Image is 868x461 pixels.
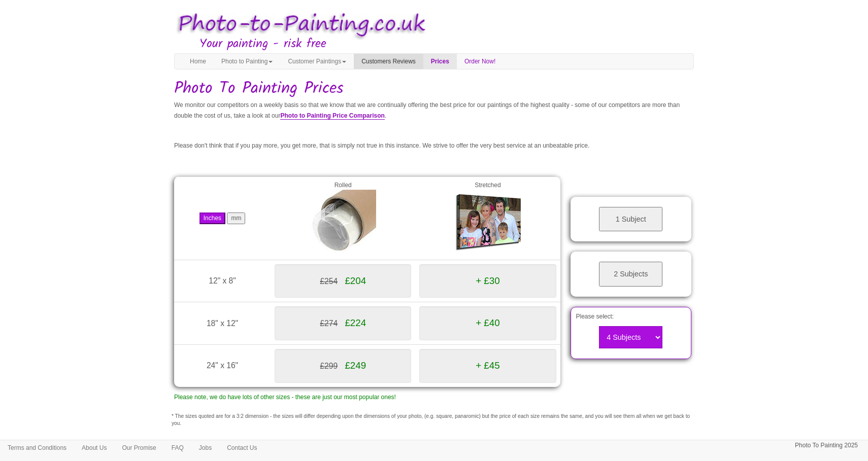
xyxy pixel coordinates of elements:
[423,54,457,69] a: Prices
[164,440,191,455] a: FAQ
[457,54,503,69] a: Order Now!
[172,413,696,428] p: * The sizes quoted are for a 3:2 dimension - the sizes will differ depending upon the dimensions ...
[182,54,214,69] a: Home
[320,277,338,286] span: £254
[280,54,354,69] a: Customer Paintings
[310,190,376,256] img: Rolled
[599,207,662,232] button: 1 Subject
[476,360,499,371] span: + £45
[207,319,238,328] span: 18" x 12"
[795,440,858,451] p: Photo To Painting 2025
[169,5,429,44] img: Photo to Painting
[74,440,114,455] a: About Us
[345,317,366,328] span: £224
[174,80,694,97] h1: Photo To Painting Prices
[174,140,694,151] p: Please don't think that if you pay more, you get more, that is simply not true in this instance. ...
[345,275,366,286] span: £204
[476,317,499,328] span: + £40
[214,54,280,69] a: Photo to Painting
[199,38,694,51] h3: Your painting - risk free
[345,360,366,371] span: £249
[114,440,163,455] a: Our Promise
[599,262,662,287] button: 2 Subjects
[571,307,692,359] div: Please select:
[209,276,236,285] span: 12" x 8"
[219,440,264,455] a: Contact Us
[415,176,560,260] td: Stretched
[199,212,225,224] button: Inches
[174,392,560,403] p: Please note, we do have lots of other sizes - these are just our most popular ones!
[320,362,338,370] span: £299
[271,176,415,260] td: Rolled
[280,112,384,120] a: Photo to Painting Price Comparison
[476,275,499,286] span: + £30
[227,212,245,224] button: mm
[455,190,521,256] img: Gallery Wrap
[354,54,423,69] a: Customers Reviews
[191,440,219,455] a: Jobs
[207,361,238,370] span: 24" x 16"
[320,319,338,328] span: £274
[174,100,694,121] p: We monitor our competitors on a weekly basis so that we know that we are continually offering the...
